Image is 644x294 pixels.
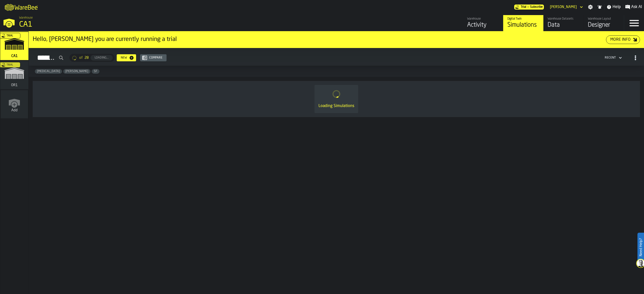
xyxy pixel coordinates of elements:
div: DropdownMenuValue-4 [605,56,616,60]
div: Simulations [507,21,539,29]
label: button-toggle-Ask AI [623,4,644,10]
h2: button-Simulations [29,48,644,66]
button: button-Compare [140,54,167,61]
span: Warehouse [19,16,33,20]
div: More Info [608,37,633,43]
div: CA1 [19,20,155,29]
a: link-to-/wh/i/76e2a128-1b54-4d66-80d4-05ae4c277723/simulations [0,32,28,61]
span: — [527,5,529,9]
span: 28 [85,56,89,60]
a: link-to-/wh/i/76e2a128-1b54-4d66-80d4-05ae4c277723/simulations [503,15,543,31]
span: Trial [521,5,526,9]
div: ButtonLoadMore-Loading...-Prev-First-Last [67,54,117,62]
label: Need Help? [638,233,643,261]
button: button-New [117,54,136,61]
a: link-to-/wh/i/02d92962-0f11-4133-9763-7cb092bceeef/simulations [0,61,28,90]
span: Trial [7,64,13,66]
span: Subscribe [530,5,543,9]
div: DropdownMenuValue-4 [603,55,623,61]
div: Loading... [93,56,111,60]
label: button-toggle-Menu [624,15,644,31]
div: Warehouse Datasets [548,17,580,21]
a: link-to-/wh/i/76e2a128-1b54-4d66-80d4-05ae4c277723/pricing/ [514,5,544,10]
span: Trial [7,34,13,37]
div: Menu Subscription [514,5,544,10]
a: link-to-/wh/i/76e2a128-1b54-4d66-80d4-05ae4c277723/feed/ [463,15,503,31]
div: DropdownMenuValue-Jasmine Lim [550,5,577,9]
a: link-to-/wh/i/76e2a128-1b54-4d66-80d4-05ae4c277723/data [543,15,584,31]
div: Designer [588,21,620,29]
div: ItemListCard- [29,31,644,48]
div: Warehouse Layout [588,17,620,21]
div: Hello, [PERSON_NAME] you are currently running a trial [33,35,606,43]
label: button-toggle-Help [605,4,623,10]
div: DropdownMenuValue-Jasmine Lim [548,4,584,10]
div: Warehouse [467,17,499,21]
div: Loading Simulations [318,103,354,109]
span: of [79,56,83,60]
button: button-More Info [606,35,640,44]
div: New [119,56,129,60]
label: button-toggle-Notifications [595,5,604,10]
div: ItemListCard- [33,81,640,117]
div: Data [548,21,580,29]
button: button-Loading... [91,55,113,61]
div: Digital Twin [507,17,539,21]
span: SF [92,70,99,73]
a: link-to-/wh/new [1,90,28,119]
div: Compare [147,56,165,60]
a: link-to-/wh/i/76e2a128-1b54-4d66-80d4-05ae4c277723/designer [584,15,624,31]
span: Ask AI [631,4,642,10]
span: Gregg [63,70,90,73]
span: Enteral [35,70,62,73]
span: Help [613,4,621,10]
div: Activity [467,21,499,29]
span: Add [11,108,18,112]
label: button-toggle-Settings [586,5,595,10]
